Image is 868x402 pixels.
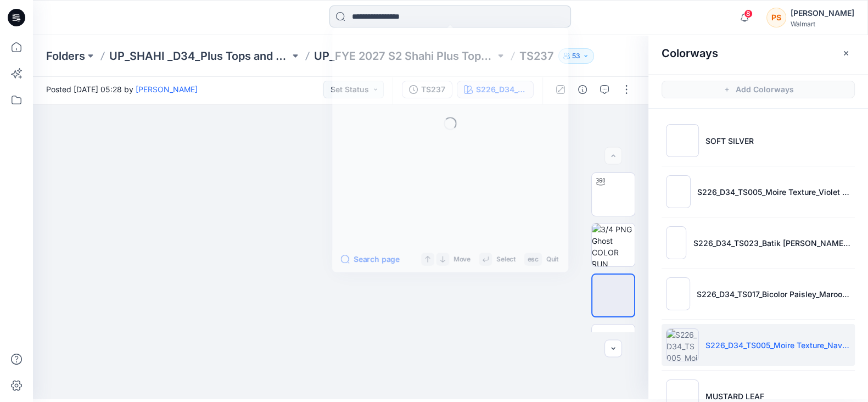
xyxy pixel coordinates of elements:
[574,81,591,98] button: Details
[496,254,516,265] p: Select
[666,328,699,361] img: S226_D34_TS005_Moire Texture_Navy Sky_9.14cm
[705,339,850,351] p: S226_D34_TS005_Moire Texture_Navy Sky_9.14cm
[766,8,786,27] div: PS
[666,124,699,157] img: SOFT SILVER
[109,48,290,64] a: UP_SHAHI _D34_Plus Tops and Dresses
[744,9,753,18] span: 8
[558,48,594,64] button: 53
[136,85,198,94] a: [PERSON_NAME]
[697,186,850,198] p: S226_D34_TS005_Moire Texture_Violet Surprise_9.14cm
[46,83,198,95] span: Posted [DATE] 05:28 by
[662,47,718,60] h2: Colorways
[705,390,764,402] p: MUSTARD LEAF
[572,50,580,62] p: 53
[528,254,539,265] p: esc
[791,7,854,20] div: [PERSON_NAME]
[791,20,854,28] div: Walmart
[314,48,495,64] a: UP_FYE 2027 S2 Shahi Plus Tops and Dress
[666,175,691,208] img: S226_D34_TS005_Moire Texture_Violet Surprise_9.14cm
[46,48,85,64] a: Folders
[592,224,635,266] img: 3/4 PNG Ghost COLOR RUN
[697,288,850,300] p: S226_D34_TS017_Bicolor Paisley_Maroon Supreme_64cm
[666,226,686,259] img: S226_D34_TS023_Batik Dotty Floral_Blue Gusto_21.33cm
[341,253,400,265] button: Search page
[666,277,690,310] img: S226_D34_TS017_Bicolor Paisley_Maroon Supreme_64cm
[705,135,754,147] p: SOFT SILVER
[693,237,850,249] p: S226_D34_TS023_Batik [PERSON_NAME] Floral_Blue Gusto_21.33cm
[453,254,471,265] p: Move
[546,254,558,265] p: Quit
